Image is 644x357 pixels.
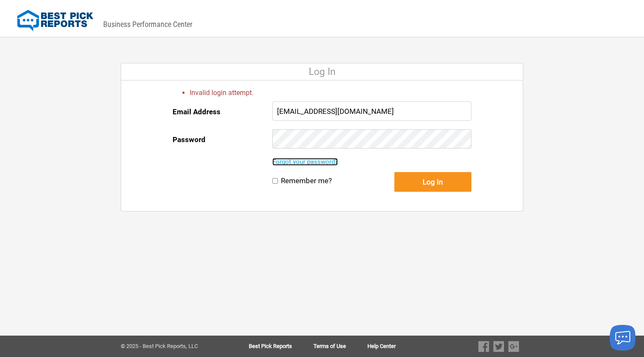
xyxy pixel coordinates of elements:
li: Invalid login attempt. [190,88,471,97]
button: Log In [394,172,471,192]
a: Help Center [367,343,396,349]
a: Terms of Use [313,343,367,349]
a: Best Pick Reports [249,343,313,349]
label: Password [173,129,206,150]
a: Forgot your password? [272,158,338,166]
div: Log In [121,63,523,80]
label: Email Address [173,101,221,122]
label: Remember me? [281,176,332,185]
button: Launch chat [610,325,635,351]
img: Best Pick Reports Logo [17,10,93,31]
div: © 2025 - Best Pick Reports, LLC [121,343,221,349]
